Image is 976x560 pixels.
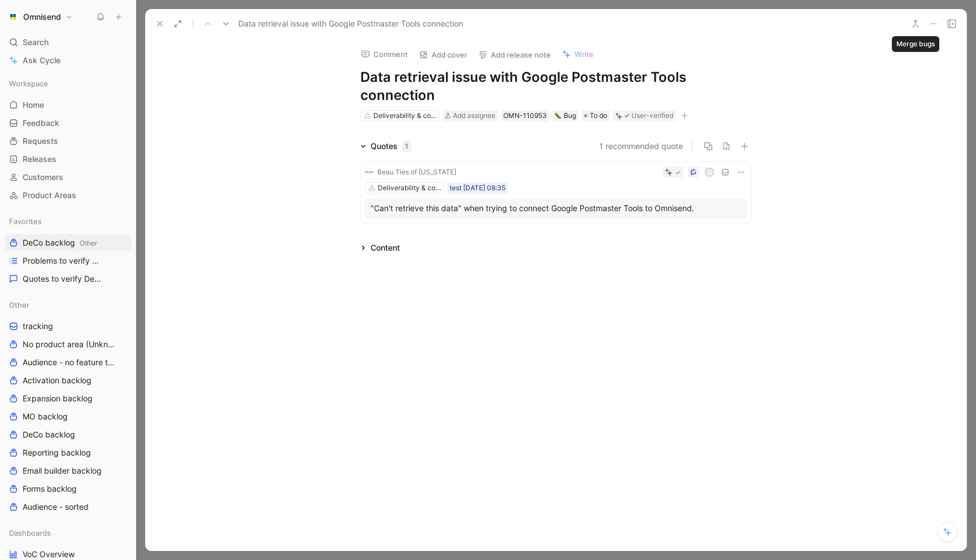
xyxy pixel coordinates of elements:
span: Problems to verify DeCo [23,255,104,266]
a: Reporting backlog [5,444,131,461]
span: Expansion backlog [23,393,93,404]
span: Releases [23,154,56,165]
span: VoC Overview [23,549,75,560]
span: tracking [23,321,53,332]
img: 🐛 [555,112,561,119]
a: DeCo backlogOther [5,234,131,251]
a: Expansion backlog [5,390,131,407]
span: Add assignee [453,111,495,120]
span: Dashboards [9,527,51,539]
h1: Data retrieval issue with Google Postmaster Tools connection [360,68,751,104]
span: Search [23,36,49,49]
span: Product Areas [23,190,76,201]
span: DeCo backlog [23,429,75,440]
a: Email builder backlog [5,462,131,479]
a: Quotes to verify DeCo [5,270,131,287]
a: No product area (Unknowns) [5,336,131,353]
button: Write [557,46,599,62]
span: Feedback [23,117,59,129]
span: Reporting backlog [23,447,91,458]
div: "Can't retrieve this data" when trying to connect Google Postmaster Tools to Omnisend. [371,202,741,215]
div: Dashboards [5,524,131,541]
span: No product area (Unknowns) [23,339,116,350]
button: Add release note [473,47,556,63]
a: Customers [5,169,131,186]
span: Data retrieval issue with Google Postmaster Tools connection [238,17,463,30]
div: OMN-110953 [503,110,547,121]
a: Feedback [5,115,131,132]
a: DeCo backlog [5,426,131,443]
span: Favorites [9,216,42,227]
h1: Omnisend [23,12,61,22]
div: K [706,169,713,176]
span: To do [590,110,607,121]
a: Releases [5,151,131,168]
a: Requests [5,133,131,150]
a: Activation backlog [5,372,131,389]
div: OthertrackingNo product area (Unknowns)Audience - no feature tagActivation backlogExpansion backl... [5,296,131,515]
a: MO backlog [5,408,131,425]
div: Other [5,296,131,313]
div: Search [5,34,131,51]
div: User-verified [631,110,673,121]
a: Home [5,97,131,113]
button: Add cover [414,47,472,63]
span: Ask Cycle [23,54,60,67]
span: Customers [23,172,63,183]
div: Content [371,241,400,255]
a: Product Areas [5,187,131,204]
span: Requests [23,135,58,147]
span: MO backlog [23,411,68,422]
a: Audience - no feature tag [5,354,131,371]
div: Beau Ties of [US_STATE] [377,167,456,178]
div: Bug [555,110,576,121]
span: Home [23,99,44,111]
span: Audience - no feature tag [23,357,115,368]
div: Workspace [5,75,131,92]
div: Favorites [5,213,131,230]
div: test [DATE] 08:35 [450,182,506,194]
div: Content [356,241,404,255]
img: logo [365,168,374,177]
div: Merge bugs [892,36,939,52]
span: Workspace [9,78,48,89]
div: 🐛Bug [552,110,578,121]
button: Comment [356,46,413,62]
span: DeCo backlog [23,237,97,249]
span: Forms backlog [23,483,77,495]
div: To do [582,110,609,121]
a: Problems to verify DeCo [5,252,131,269]
button: OmnisendOmnisend [5,9,76,25]
a: Forms backlog [5,480,131,497]
div: Quotes1 [356,139,416,153]
span: Email builder backlog [23,465,102,476]
div: Deliverability & compliance [373,110,437,121]
img: Omnisend [7,11,19,23]
a: tracking [5,318,131,335]
span: Other [80,239,97,247]
a: Audience - sorted [5,498,131,515]
span: Audience - sorted [23,501,89,513]
span: Quotes to verify DeCo [23,273,102,285]
span: Activation backlog [23,375,91,386]
span: Write [574,49,594,59]
div: 1 [402,141,411,152]
div: Quotes [371,139,411,153]
div: Deliverability & compliance [378,182,441,194]
span: Other [9,299,29,310]
a: Ask Cycle [5,52,131,69]
button: 1 recommended quote [599,139,683,153]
